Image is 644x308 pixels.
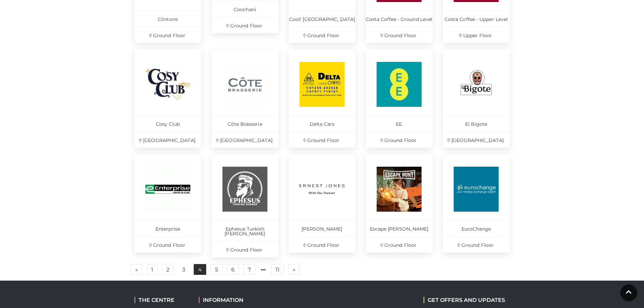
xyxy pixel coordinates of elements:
[135,27,201,43] p: Ground Floor
[135,267,138,272] span: «
[366,155,433,253] a: Escape [PERSON_NAME] Ground Floor
[289,132,356,148] p: Ground Floor
[288,264,300,275] a: Next
[366,220,433,236] p: Escape [PERSON_NAME]
[443,50,510,148] a: El Bigote [GEOGRAPHIC_DATA]
[293,267,295,272] span: »
[289,50,356,148] a: Delta Cars Ground Floor
[443,132,510,148] p: [GEOGRAPHIC_DATA]
[212,155,279,257] a: Ephesus Turkish [PERSON_NAME] Ground Floor
[212,132,279,148] p: [GEOGRAPHIC_DATA]
[366,50,433,148] a: EE Ground Floor
[289,155,356,253] a: [PERSON_NAME] Ground Floor
[443,115,510,132] p: El Bigote
[227,264,239,275] a: 6
[212,50,279,148] a: Côte Brasserie [GEOGRAPHIC_DATA]
[135,297,189,303] h2: THE CENTRE
[212,241,279,257] p: Ground Floor
[135,115,201,132] p: Cosy Club
[199,297,285,303] h2: INFORMATION
[443,27,510,43] p: Upper Floor
[212,220,279,241] p: Ephesus Turkish [PERSON_NAME]
[289,27,356,43] p: Ground Floor
[366,10,433,27] p: Costa Coffee - Ground Level
[135,132,201,148] p: [GEOGRAPHIC_DATA]
[243,264,255,275] a: 7
[194,264,206,275] a: 4
[212,1,279,17] p: Coochani
[135,220,201,236] p: Enterprise
[366,132,433,148] p: Ground Floor
[443,236,510,253] p: Ground Floor
[178,264,189,275] a: 3
[135,50,201,148] a: Cosy Club [GEOGRAPHIC_DATA]
[135,155,201,253] a: Enterprise Ground Floor
[424,297,505,303] h2: GET OFFERS AND UPDATES
[271,264,284,275] a: 11
[443,155,510,253] a: EuroChange Ground Floor
[212,115,279,132] p: Côte Brasserie
[366,236,433,253] p: Ground Floor
[289,10,356,27] p: Cool! [GEOGRAPHIC_DATA]
[289,115,356,132] p: Delta Cars
[366,27,433,43] p: Ground Floor
[211,264,222,275] a: 5
[443,10,510,27] p: Costa Coffee - Upper Level
[131,264,142,275] a: Previous
[289,220,356,236] p: [PERSON_NAME]
[366,115,433,132] p: EE
[135,10,201,27] p: Clintons
[443,220,510,236] p: EuroChange
[135,236,201,253] p: Ground Floor
[212,17,279,33] p: Ground Floor
[147,264,158,275] a: 1
[289,236,356,253] p: Ground Floor
[162,264,174,275] a: 2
